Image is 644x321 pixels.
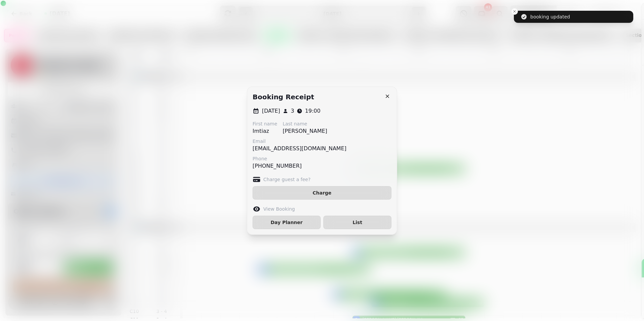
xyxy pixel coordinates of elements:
span: Day Planner [258,220,315,225]
p: Imtiaz [253,127,277,135]
button: List [323,216,391,229]
p: [PERSON_NAME] [283,127,327,135]
label: First name [253,120,277,127]
span: Charge [258,191,386,195]
p: [PHONE_NUMBER] [253,162,302,170]
label: Charge guest a fee? [263,176,311,183]
h2: Booking receipt [253,92,314,102]
label: View Booking [263,206,295,212]
label: Last name [283,120,327,127]
p: 3 [291,107,294,115]
p: [DATE] [262,107,280,115]
p: [EMAIL_ADDRESS][DOMAIN_NAME] [253,145,346,153]
label: Phone [253,155,302,162]
p: 19:00 [305,107,320,115]
button: Charge [253,186,391,200]
label: Email [253,138,346,145]
span: List [329,220,386,225]
button: Day Planner [253,216,321,229]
